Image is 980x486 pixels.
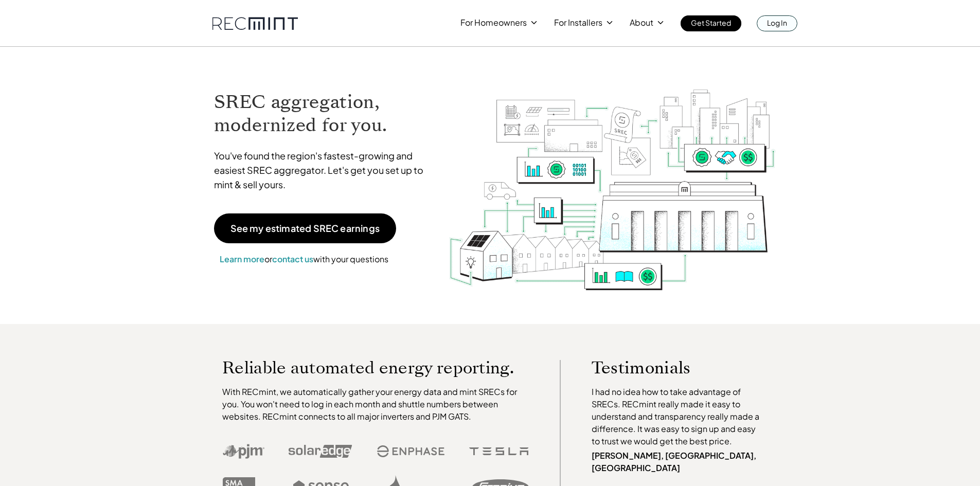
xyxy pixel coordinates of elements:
p: For Installers [554,15,602,30]
p: You've found the region's fastest-growing and easiest SREC aggregator. Let's get you set up to mi... [214,149,433,192]
a: Learn more [220,254,264,264]
img: RECmint value cycle [448,62,776,293]
p: Reliable automated energy reporting. [222,360,529,375]
p: For Homeowners [460,15,527,30]
p: With RECmint, we automatically gather your energy data and mint SRECs for you. You won't need to ... [222,386,529,423]
p: Log In [767,15,787,30]
p: Get Started [691,15,731,30]
p: About [630,15,653,30]
a: contact us [272,254,313,264]
p: I had no idea how to take advantage of SRECs. RECmint really made it easy to understand and trans... [592,386,764,447]
a: Get Started [681,15,741,31]
h1: SREC aggregation, modernized for you. [214,91,433,137]
p: or with your questions [214,253,394,266]
p: See my estimated SREC earnings [230,224,380,233]
p: Testimonials [592,360,745,375]
a: See my estimated SREC earnings [214,213,396,243]
a: Log In [757,15,797,31]
p: [PERSON_NAME], [GEOGRAPHIC_DATA], [GEOGRAPHIC_DATA] [592,449,764,474]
